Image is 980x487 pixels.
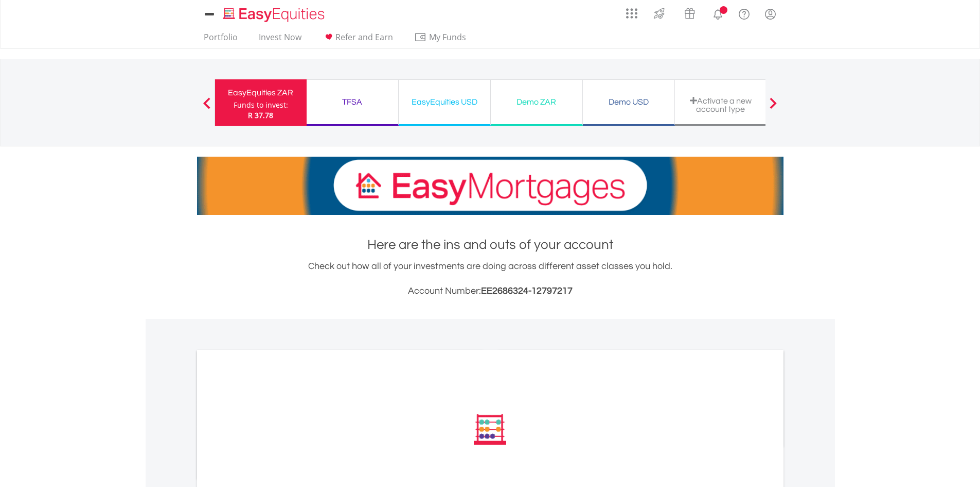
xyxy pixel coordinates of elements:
[221,86,300,100] div: EasyEquities ZAR
[481,286,573,296] span: EE2686324-12797217
[197,157,783,215] img: EasyMortage Promotion Banner
[197,259,783,298] div: Check out how all of your investments are doing across different asset classes you hold.
[197,236,783,254] h1: Here are the ins and outs of your account
[234,100,288,110] div: Funds to invest:
[219,3,329,23] a: Home page
[248,110,273,120] span: R 37.78
[497,95,576,109] div: Demo ZAR
[197,284,783,298] h3: Account Number:
[414,30,482,44] span: My Funds
[674,3,705,22] a: Vouchers
[255,32,306,48] a: Invest Now
[589,95,668,109] div: Demo USD
[731,3,757,23] a: FAQ's and Support
[626,8,637,19] img: grid-menu-icon.svg
[619,3,644,19] a: AppsGrid
[335,31,393,43] span: Refer and Earn
[318,32,397,48] a: Refer and Earn
[681,96,760,113] div: Activate a new account type
[200,32,242,48] a: Portfolio
[221,6,329,23] img: EasyEquities_Logo.png
[705,3,731,23] a: Notifications
[405,95,484,109] div: EasyEquities USD
[651,5,668,22] img: thrive-v2.svg
[681,5,698,22] img: vouchers-v2.svg
[757,3,783,25] a: My Profile
[313,95,392,109] div: TFSA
